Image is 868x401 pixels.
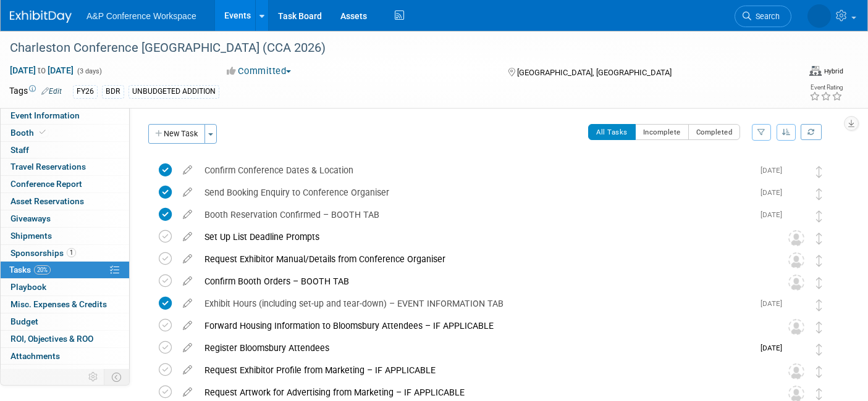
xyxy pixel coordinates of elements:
div: Request Exhibitor Profile from Marketing – IF APPLICABLE [198,360,764,381]
a: edit [177,254,198,265]
img: Anne Weston [788,186,804,202]
a: edit [177,298,198,309]
div: UNBUDGETED ADDITION [129,85,219,98]
a: Sponsorships1 [1,245,129,262]
a: Tasks20% [1,262,129,278]
div: Set Up List Deadline Prompts [198,226,764,247]
a: edit [177,387,198,398]
span: Event Information [11,110,80,120]
td: Tags [9,85,62,99]
a: Event Information [1,107,129,124]
span: Misc. Expenses & Credits [11,299,107,309]
span: [DATE] [761,188,788,197]
img: Anne Weston [788,208,804,224]
a: Attachments [1,348,129,365]
i: Move task [816,210,822,222]
a: Shipments [1,228,129,244]
a: edit [177,231,198,242]
span: Tasks [9,265,51,275]
span: 1 [67,248,76,257]
div: Event Format [809,64,843,76]
div: Exhibit Hours (including set-up and tear-down) – EVENT INFORMATION TAB [198,293,753,314]
img: Unassigned [788,319,804,335]
span: Search [751,12,780,21]
img: Unassigned [788,275,804,291]
a: Staff [1,142,129,159]
a: Booth [1,125,129,141]
button: Committed [222,65,296,78]
div: FY26 [73,85,98,98]
i: Move task [816,344,822,355]
span: Attachments [11,351,60,361]
div: Confirm Conference Dates & Location [198,160,753,181]
i: Move task [816,255,822,267]
a: Travel Reservations [1,159,129,175]
div: Event Format [720,64,843,83]
span: [DATE] [761,210,788,219]
span: Conference Report [11,179,82,189]
i: Move task [816,233,822,244]
span: Asset Reservations [11,196,84,206]
span: Booth [11,128,48,138]
span: (3 days) [76,67,102,75]
span: [DATE] [761,299,788,308]
img: Anne Weston [788,163,804,180]
button: All Tasks [588,124,636,140]
a: edit [177,320,198,331]
a: Refresh [801,124,822,140]
a: more [1,365,129,381]
a: Budget [1,313,129,330]
div: Charleston Conference [GEOGRAPHIC_DATA] (CCA 2026) [6,37,772,59]
span: [DATE] [761,344,788,352]
a: edit [177,365,198,376]
span: ROI, Objectives & ROO [11,334,93,344]
div: Booth Reservation Confirmed – BOOTH TAB [198,204,753,225]
img: Anne Weston [788,341,804,357]
span: Sponsorships [11,248,76,258]
a: Giveaways [1,210,129,227]
span: 20% [34,265,51,275]
span: Playbook [11,282,46,292]
span: Budget [11,316,38,326]
span: [DATE] [DATE] [9,65,74,76]
i: Move task [816,277,822,289]
img: Unassigned [788,230,804,246]
span: to [36,65,48,75]
i: Move task [816,321,822,333]
i: Move task [816,188,822,200]
i: Booth reservation complete [40,129,46,136]
a: edit [177,342,198,353]
img: Format-Hybrid.png [809,66,822,76]
a: Search [735,6,791,27]
div: Event Rating [809,85,843,91]
button: New Task [148,124,205,144]
img: ExhibitDay [10,10,72,23]
span: A&P Conference Workspace [86,11,196,21]
i: Move task [816,366,822,378]
span: Giveaways [11,213,51,223]
i: Move task [816,388,822,400]
a: Conference Report [1,176,129,192]
div: Forward Housing Information to Bloomsbury Attendees – IF APPLICABLE [198,315,764,336]
div: Request Exhibitor Manual/Details from Conference Organiser [198,249,764,270]
img: Anne Weston [807,4,831,28]
span: Staff [11,145,29,155]
img: Anne Weston [788,297,804,313]
i: Move task [816,166,822,178]
span: [DATE] [761,166,788,175]
a: edit [177,209,198,220]
img: Unassigned [788,363,804,379]
div: Send Booking Enquiry to Conference Organiser [198,182,753,203]
div: BDR [102,85,124,98]
a: Misc. Expenses & Credits [1,296,129,313]
span: more [8,368,28,378]
a: Asset Reservations [1,193,129,210]
a: Edit [41,87,62,96]
span: Shipments [11,231,52,241]
a: Playbook [1,279,129,296]
div: Confirm Booth Orders – BOOTH TAB [198,271,764,292]
a: edit [177,187,198,198]
a: edit [177,276,198,287]
div: Hybrid [824,67,843,76]
img: Unassigned [788,252,804,268]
